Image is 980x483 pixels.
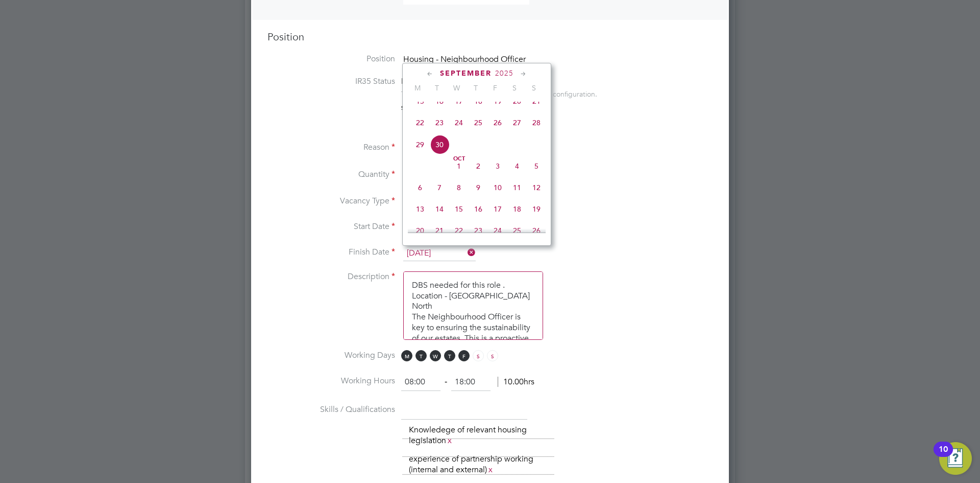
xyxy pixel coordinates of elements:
span: 12 [527,178,546,197]
span: 10 [488,178,507,197]
div: 10 [939,449,948,463]
div: This feature can be enabled under this client's configuration. [401,87,597,99]
label: Working Days [267,350,395,361]
span: 14 [430,199,449,219]
a: x [487,463,494,476]
span: S [524,83,544,93]
label: Reason [267,142,395,153]
span: 1 [449,156,469,176]
span: S [505,83,524,93]
span: 24 [488,221,507,240]
span: M [401,350,412,361]
span: T [466,83,485,93]
span: T [427,83,447,93]
label: Working Hours [267,376,395,386]
label: IR35 Status [267,76,395,87]
span: M [408,83,427,93]
span: 26 [527,221,546,240]
span: 13 [410,199,430,219]
span: 20 [410,221,430,240]
span: W [447,83,466,93]
span: 2 [469,156,488,176]
span: 2025 [495,69,513,78]
span: 7 [430,178,449,197]
span: 9 [469,178,488,197]
a: x [446,434,453,447]
span: 30 [430,135,449,154]
span: 16 [430,91,449,111]
label: Quantity [267,169,395,180]
label: Vacancy Type [267,196,395,206]
span: 26 [488,113,507,132]
span: 11 [507,178,527,197]
span: Housing - Neighbourhood Officer [403,54,526,64]
span: Disabled for this client. [401,76,484,86]
span: 20 [507,91,527,111]
span: 4 [507,156,527,176]
span: 21 [527,91,546,111]
span: 15 [410,91,430,111]
span: W [430,350,441,361]
label: Finish Date [267,247,395,258]
strong: Status Determination Statement [401,104,495,111]
label: Skills / Qualifications [267,404,395,415]
li: Knowledege of relevant housing legislation [405,423,553,448]
span: 22 [410,113,430,132]
span: F [458,350,470,361]
span: T [444,350,455,361]
span: 17 [449,91,469,111]
span: 23 [430,113,449,132]
li: experience of partnership working (internal and external) [405,452,553,477]
span: ‐ [443,377,449,387]
span: 22 [449,221,469,240]
span: 24 [449,113,469,132]
span: 16 [469,199,488,219]
label: Description [267,271,395,282]
span: F [485,83,505,93]
span: 15 [449,199,469,219]
span: 21 [430,221,449,240]
span: S [473,350,484,361]
span: 25 [469,113,488,132]
span: 10.00hrs [498,377,534,387]
span: 27 [507,113,527,132]
span: S [487,350,498,361]
span: 18 [469,91,488,111]
input: Select one [403,246,476,261]
span: 19 [527,199,546,219]
span: 17 [488,199,507,219]
span: 19 [488,91,507,111]
span: 18 [507,199,527,219]
span: T [415,350,427,361]
h3: Position [267,30,713,43]
span: 23 [469,221,488,240]
input: 08:00 [401,373,440,392]
span: 5 [527,156,546,176]
label: Start Date [267,221,395,232]
span: 8 [449,178,469,197]
span: 28 [527,113,546,132]
input: 17:00 [451,373,491,392]
span: September [440,69,492,78]
span: 3 [488,156,507,176]
span: 25 [507,221,527,240]
span: Oct [449,156,469,162]
label: Position [267,54,395,64]
span: 6 [410,178,430,197]
button: Open Resource Center, 10 new notifications [939,442,972,475]
span: 29 [410,135,430,154]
